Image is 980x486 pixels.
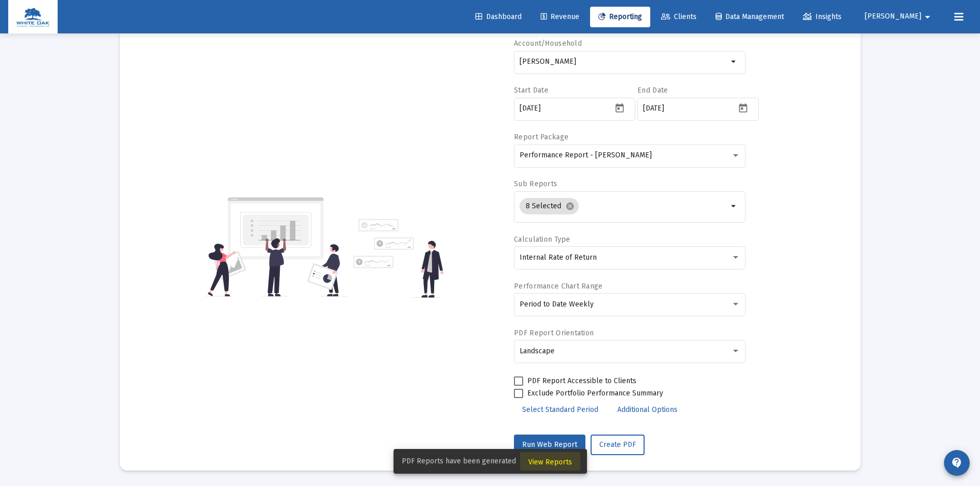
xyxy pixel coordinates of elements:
[520,300,594,309] span: Period to Date Weekly
[520,196,728,217] mat-chip-list: Selection
[591,435,645,455] button: Create PDF
[653,7,705,27] a: Clients
[514,329,594,337] label: PDF Report Orientation
[951,457,963,469] mat-icon: contact_support
[716,12,784,21] span: Data Management
[520,58,728,66] input: Search or select an account or household
[617,405,678,414] span: Additional Options
[612,100,627,115] button: Open calendar
[599,440,636,449] span: Create PDF
[514,133,568,141] label: Report Package
[514,235,570,244] label: Calculation Type
[475,12,522,21] span: Dashboard
[520,347,555,355] span: Landscape
[528,458,572,466] span: View Reports
[803,12,842,21] span: Insights
[736,100,751,115] button: Open calendar
[520,452,580,471] button: View Reports
[520,198,579,214] mat-chip: 8 Selected
[865,12,921,21] span: [PERSON_NAME]
[514,179,557,188] label: Sub Reports
[402,456,516,466] span: PDF Reports have been generated
[206,196,347,298] img: reporting
[637,86,668,95] label: End Date
[598,12,642,21] span: Reporting
[520,104,612,113] input: Select a date
[16,7,50,27] img: Dashboard
[661,12,697,21] span: Clients
[565,202,575,211] mat-icon: cancel
[728,56,740,68] mat-icon: arrow_drop_down
[514,86,548,95] label: Start Date
[527,375,636,387] span: PDF Report Accessible to Clients
[520,151,652,159] span: Performance Report - [PERSON_NAME]
[795,7,850,27] a: Insights
[852,6,946,27] button: [PERSON_NAME]
[522,405,598,414] span: Select Standard Period
[590,7,650,27] a: Reporting
[728,200,740,212] mat-icon: arrow_drop_down
[707,7,792,27] a: Data Management
[520,253,597,262] span: Internal Rate of Return
[514,282,602,291] label: Performance Chart Range
[532,7,587,27] a: Revenue
[643,104,736,113] input: Select a date
[541,12,579,21] span: Revenue
[921,7,934,27] mat-icon: arrow_drop_down
[353,219,443,298] img: reporting-alt
[514,39,582,48] label: Account/Household
[527,387,663,400] span: Exclude Portfolio Performance Summary
[467,7,530,27] a: Dashboard
[514,435,585,455] button: Run Web Report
